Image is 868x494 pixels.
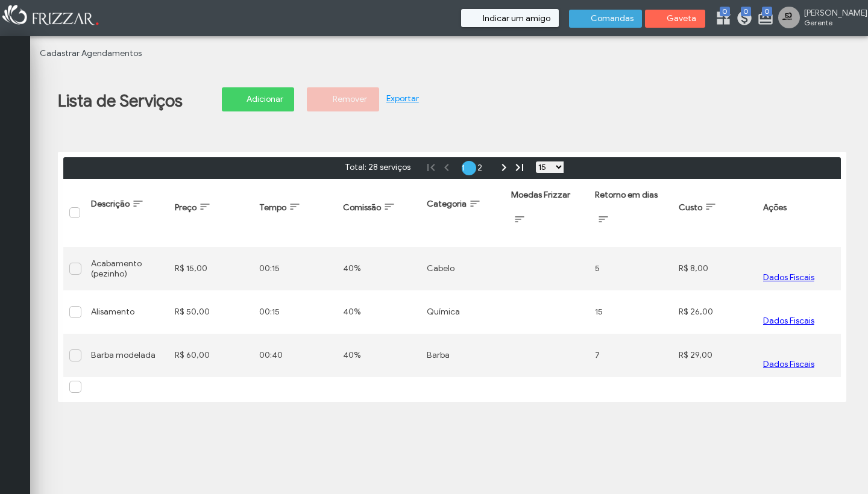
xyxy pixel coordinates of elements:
th: Comissão [337,179,421,247]
span: Gaveta [667,14,697,23]
button: Indicar um amigo [461,9,559,27]
th: Moedas Frizzar [505,179,589,247]
div: 00:15 [259,307,331,317]
button: Dados Fiscais [763,269,814,287]
a: 2 [477,161,492,175]
span: ui-button [772,337,773,355]
span: ui-button [772,294,773,312]
div: R$ 15,00 [175,263,247,274]
a: 1 [462,161,476,175]
button: Adicionar [222,87,294,111]
a: Exportar [386,93,419,104]
button: Gaveta [645,10,705,28]
span: ui-button [796,251,797,269]
div: 40% [343,263,415,274]
span: Total: 28 serviços [341,161,414,174]
span: Ações [763,202,787,213]
span: ui-button [772,251,773,269]
div: R$ 50,00 [175,307,247,317]
button: Comandas [569,10,642,28]
button: ui-button [788,294,806,312]
td: Barba [421,334,505,377]
div: R$ 26,00 [679,307,750,317]
div: 7 [595,350,667,360]
div: 40% [343,307,415,317]
td: Química [421,290,505,334]
div: R$ 60,00 [175,350,247,360]
button: ui-button [788,337,806,355]
span: ui-button [796,337,797,355]
th: Preço [169,179,253,247]
span: 0 [762,7,772,16]
a: 0 [715,10,727,29]
a: 0 [757,10,769,29]
span: Comissão [343,202,381,213]
div: R$ 29,00 [679,350,750,360]
span: Categoria [427,199,467,209]
button: Dados Fiscais [763,312,814,330]
a: Última página [512,160,527,175]
div: Selecionar tudo [70,208,78,216]
th: Categoria [421,179,505,247]
div: Acabamento (pezinho) [91,258,163,279]
span: ui-button [796,294,797,312]
span: Tempo [259,202,286,213]
span: Indicar um amigo [483,14,550,23]
button: Dados Fiscais [763,355,814,374]
span: Descrição [91,199,130,209]
span: [PERSON_NAME] [804,8,858,18]
span: 0 [741,7,751,16]
div: 5 [595,263,667,274]
th: Descrição [85,179,169,247]
span: Comandas [591,14,634,23]
th: Retorno em dias [589,179,673,247]
div: 00:40 [259,350,331,360]
td: Cabelo [421,247,505,290]
a: Cadastrar Agendamentos [40,48,142,58]
span: Retorno em dias [595,190,658,200]
a: [PERSON_NAME] Gerente [778,7,862,31]
div: 00:15 [259,263,331,274]
button: ui-button [763,251,781,269]
button: ui-button [763,294,781,312]
div: Barba modelada [91,350,163,360]
button: ui-button [788,251,806,269]
div: 15 [595,307,667,317]
a: Próxima página [497,160,511,175]
span: Gerente [804,18,858,27]
div: Paginação [63,157,841,179]
th: Tempo [253,179,337,247]
a: 0 [736,10,748,29]
div: 40% [343,350,415,360]
div: Alisamento [91,307,163,317]
span: Moedas Frizzar [511,190,570,200]
div: R$ 8,00 [679,263,750,274]
button: ui-button [763,337,781,355]
span: Custo [679,202,702,213]
th: Custo [673,179,756,247]
h1: Lista de Serviços [58,90,183,111]
th: Ações [757,179,841,247]
span: 0 [720,7,730,16]
span: Preço [175,202,197,213]
span: Adicionar [244,90,286,108]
